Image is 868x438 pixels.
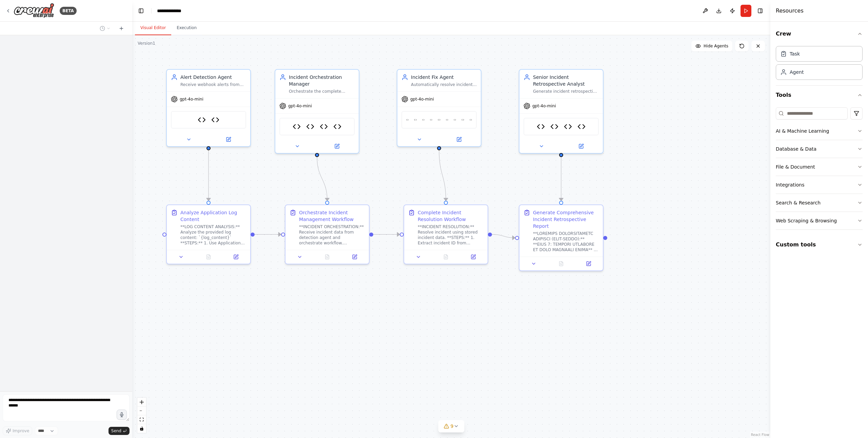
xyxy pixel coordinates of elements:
img: Incident Retrospective Generator [537,123,545,131]
div: Complete Incident Resolution Workflow**INCIDENT RESOLUTION:** Resolve incident using stored incid... [403,204,488,264]
img: Webhook Alert Parser [198,116,206,124]
button: Click to speak your automation idea [117,410,127,420]
span: gpt-4o-mini [410,96,434,102]
button: AI & Machine Learning [776,122,863,140]
button: Tools [776,86,863,105]
g: Edge from 89b55ed9-fd9c-4844-b146-c070746ec960 to 9fd0f253-bc25-41dc-a843-29c13678ff80 [205,150,212,201]
div: Alert Detection AgentReceive webhook alerts from Grafana monitoring systems and intelligently par... [166,69,251,147]
button: toggle interactivity [137,424,146,433]
img: GitHub API Debug Tool [470,116,472,124]
button: zoom in [137,398,146,407]
button: Start a new chat [116,24,127,32]
img: Slack Message Test Tool [438,116,440,124]
div: Senior Incident Retrospective Analyst [533,74,599,87]
img: Logo [14,3,54,18]
g: Edge from 8a44e4ba-8f78-42f9-bd6c-a578571b7aeb to e33ccba6-404e-4551-a203-0aa642c14f5d [373,231,400,238]
div: AI & Machine Learning [776,128,829,134]
button: Custom tools [776,235,863,254]
button: File & Document [776,158,863,176]
div: **LOREMIPS DOLORSITAMETC ADIPISCI (ELIT-SEDDO):** **EIUS 7: TEMPORI UTLABORE ET DOLO MAGNAALI ENI... [533,231,599,253]
nav: breadcrumb [157,7,195,14]
button: Send [108,427,130,435]
img: Current Date Tool [306,123,314,131]
img: Code Diff Generator [430,116,432,124]
div: Complete Incident Resolution Workflow [418,209,484,223]
button: Improve [3,426,32,435]
button: Integrations [776,176,863,194]
span: gpt-4o-mini [532,103,556,109]
div: Integrations [776,181,804,188]
g: Edge from 9fd0f253-bc25-41dc-a843-29c13678ff80 to 8a44e4ba-8f78-42f9-bd6c-a578571b7aeb [255,231,281,238]
div: Incident Orchestration ManagerOrchestrate the complete incident management workflow by generating... [275,69,359,154]
g: Edge from e33ccba6-404e-4551-a203-0aa642c14f5d to 18684344-65e4-4f05-a999-60736229b74f [492,231,515,241]
button: Open in side panel [343,253,366,261]
div: Analyze Application Log Content [180,209,246,223]
div: Tools [776,105,863,235]
img: Slack Message Test Tool [333,123,341,131]
div: **INCIDENT RESOLUTION:** Resolve incident using stored incident data. **STEPS:** 1. Extract incid... [418,224,484,246]
button: Crew [776,24,863,43]
img: Application Log Analyzer [211,116,219,124]
img: Java NPE Code Diff Generator [454,116,456,124]
div: Alert Detection Agent [180,74,246,81]
button: Open in side panel [224,253,248,261]
button: No output available [194,253,223,261]
g: Edge from c87868fe-53e9-4a1c-8a55-5a184bebac2d to 8a44e4ba-8f78-42f9-bd6c-a578571b7aeb [314,157,331,201]
img: In-Memory Incident Database [550,123,558,131]
span: Send [111,428,121,434]
div: React Flow controls [137,398,146,433]
img: GitHub Repository Analyzer [446,116,448,124]
button: Open in side panel [440,135,478,144]
button: Open in side panel [562,142,600,150]
div: Incident Fix AgentAutomatically resolve incidents by retrieving stored incident data, analyzing t... [397,69,481,147]
button: Visual Editor [135,21,171,35]
div: File & Document [776,163,815,170]
div: **LOG CONTENT ANALYSIS:** Analyze the provided log content: `{log_content}` **STEPS:** 1. Use App... [180,224,246,246]
button: Web Scraping & Browsing [776,212,863,229]
button: Hide Agents [691,41,732,51]
button: No output available [547,260,576,268]
button: No output available [313,253,342,261]
div: Web Scraping & Browsing [776,217,837,224]
span: gpt-4o-mini [180,96,203,102]
button: Open in side panel [318,142,356,150]
div: Crew [776,43,863,85]
img: In-Memory Incident Database [406,116,409,124]
img: Slack File Uploader [577,123,586,131]
div: Automatically resolve incidents by retrieving stored incident data, analyzing the issue type, app... [411,82,477,87]
span: Improve [13,428,29,434]
button: Open in side panel [577,260,600,268]
button: Database & Data [776,140,863,158]
div: Generate Comprehensive Incident Retrospective Report [533,209,599,229]
span: 9 [451,423,454,430]
div: Orchestrate the complete incident management workflow by generating incident tickets, storing dat... [289,89,355,94]
button: Switch to previous chat [97,24,113,32]
g: Edge from 22fcee72-7e7c-4220-9af0-f0875bb66fb8 to 18684344-65e4-4f05-a999-60736229b74f [558,157,565,201]
img: Slack Message Test Tool [564,123,572,131]
button: Search & Research [776,194,863,212]
div: Orchestrate Incident Management Workflow**INCIDENT ORCHESTRATION:** Receive incident data from de... [285,204,370,264]
button: Execution [171,21,202,35]
div: **INCIDENT ORCHESTRATION:** Receive incident data from detection agent and orchestrate workflow. ... [299,224,365,246]
button: Open in side panel [209,135,248,144]
div: Incident Orchestration Manager [289,74,355,87]
g: Edge from f132d0f2-3e7a-4b0f-9ae0-7a0fa87f7ad1 to e33ccba6-404e-4551-a203-0aa642c14f5d [436,150,449,201]
div: Agent [790,69,804,75]
button: Hide right sidebar [755,6,765,16]
div: Generate Comprehensive Incident Retrospective Report**LOREMIPS DOLORSITAMETC ADIPISCI (ELIT-SEDDO... [519,204,604,271]
button: zoom out [137,407,146,415]
span: gpt-4o-mini [288,103,312,109]
div: Orchestrate Incident Management Workflow [299,209,365,223]
div: Receive webhook alerts from Grafana monitoring systems and intelligently parse log messages to ex... [180,82,246,87]
span: Hide Agents [704,43,728,49]
button: Hide left sidebar [136,6,146,16]
h4: Resources [776,7,804,15]
div: Task [790,50,800,57]
div: Generate incident retrospective reports by extracting incident ID from context, retrieving data f... [533,89,599,94]
div: Version 1 [138,41,155,46]
button: 9 [438,420,465,433]
img: GitHub PR Creator [422,116,425,124]
img: Slack Channel Creator [320,123,328,131]
img: GitHub PR Test Tool [461,116,464,124]
div: Senior Incident Retrospective AnalystGenerate incident retrospective reports by extracting incide... [519,69,604,154]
